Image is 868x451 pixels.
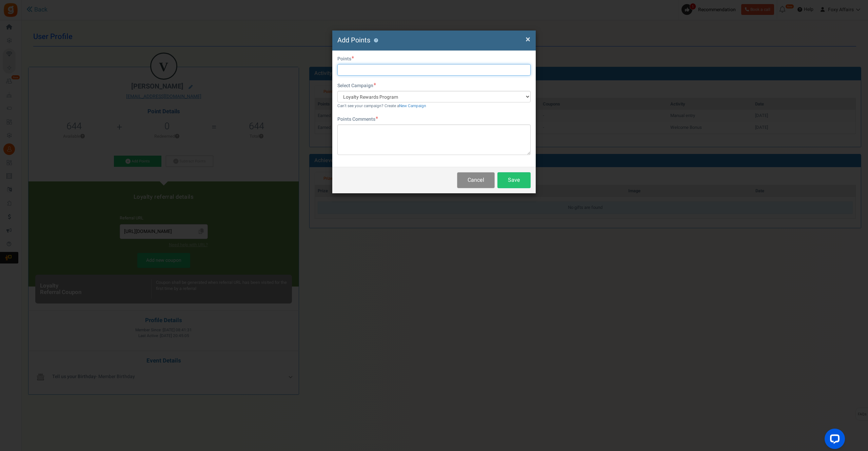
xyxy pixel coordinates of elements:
button: ? [374,38,378,43]
span: × [526,33,530,46]
a: New Campaign [399,103,426,109]
span: Add Points [337,35,370,45]
label: Select Campaign [337,82,376,89]
label: Points Comments [337,116,378,123]
button: Cancel [457,172,495,188]
button: Save [497,172,531,188]
small: Can't see your campaign? Create a [337,103,426,109]
label: Points [337,56,354,62]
